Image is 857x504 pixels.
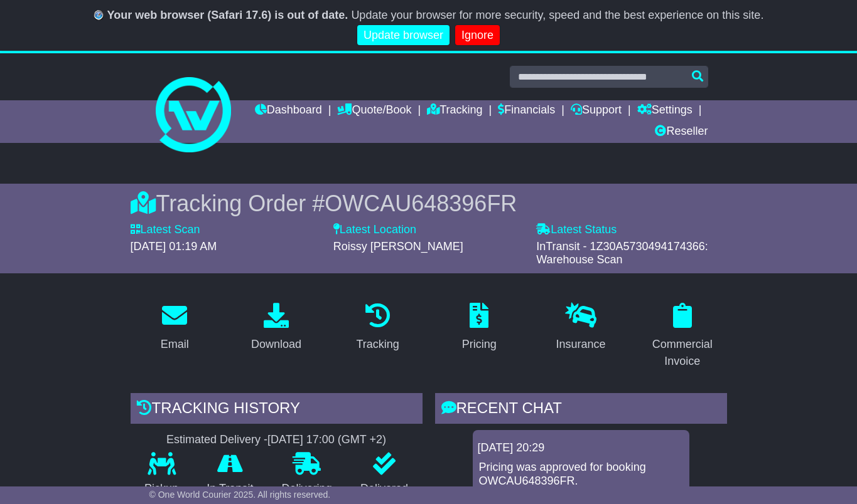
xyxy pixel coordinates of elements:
[255,100,322,122] a: Dashboard
[357,336,399,353] div: Tracking
[571,100,622,122] a: Support
[454,298,505,357] a: Pricing
[478,441,684,455] div: [DATE] 20:29
[536,223,617,237] label: Latest Status
[149,490,331,500] span: © One World Courier 2025. All rights reserved.
[131,433,423,447] div: Estimated Delivery -
[346,482,422,496] p: Delivered
[131,393,423,427] div: Tracking history
[193,482,267,496] p: In Transit
[498,100,555,122] a: Financials
[655,122,708,143] a: Reseller
[131,240,217,253] span: [DATE] 01:19 AM
[153,298,197,357] a: Email
[357,25,450,46] a: Update browser
[131,190,727,217] div: Tracking Order #
[646,336,719,370] div: Commercial Invoice
[333,223,416,237] label: Latest Location
[243,298,310,357] a: Download
[131,223,200,237] label: Latest Scan
[479,461,683,488] p: Pricing was approved for booking OWCAU648396FR.
[547,298,613,357] a: Insurance
[325,191,517,216] span: OWCAU648396FR
[333,240,463,253] span: Roissy [PERSON_NAME]
[131,482,193,496] p: Pickup
[462,336,497,353] div: Pricing
[107,9,348,21] b: Your web browser (Safari 17.6) is out of date.
[435,393,727,427] div: RECENT CHAT
[267,433,386,447] div: [DATE] 17:00 (GMT +2)
[351,9,763,21] span: Update your browser for more security, speed and the best experience on this site.
[161,336,189,353] div: Email
[348,298,407,357] a: Tracking
[427,100,482,122] a: Tracking
[455,25,500,46] a: Ignore
[536,240,708,266] span: InTransit - 1Z30A5730494174366: Warehouse Scan
[637,100,693,122] a: Settings
[556,336,605,353] div: Insurance
[251,336,301,353] div: Download
[337,100,411,122] a: Quote/Book
[267,482,346,496] p: Delivering
[638,298,727,374] a: Commercial Invoice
